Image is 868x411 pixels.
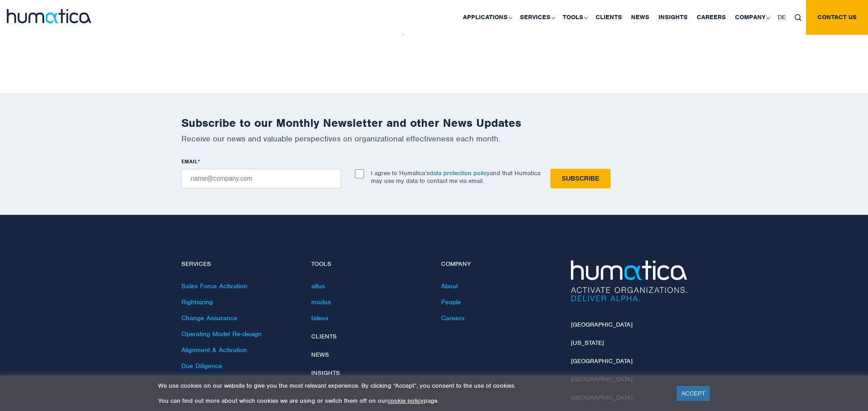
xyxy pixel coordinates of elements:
a: Rightsizing [181,298,213,306]
a: News [311,351,329,359]
h4: Services [181,260,298,268]
a: About [441,282,458,290]
span: EMAIL [181,158,198,165]
a: Due Diligence [181,362,222,370]
img: logo [7,9,91,23]
a: ACCEPT [677,386,710,401]
h2: Subscribe to our Monthly Newsletter and other News Updates [181,116,687,130]
a: Operating Model Re-design [181,330,262,338]
input: name@company.com [181,169,341,188]
a: data protection policy [430,169,490,177]
a: taleva [311,314,329,322]
img: Humatica [571,260,687,302]
p: We use cookies on our website to give you the most relevant experience. By clicking “Accept”, you... [158,382,665,390]
a: People [441,298,461,306]
p: Receive our news and valuable perspectives on organizational effectiveness each month. [181,134,687,144]
a: Change Assurance [181,314,237,322]
p: You can find out more about which cookies we are using or switch them off on our page. [158,397,665,405]
h4: Tools [311,260,427,268]
span: DE [778,13,786,21]
a: [US_STATE] [571,339,604,347]
a: cookie policy [387,397,424,405]
a: Insights [311,369,340,377]
a: Clients [311,333,337,340]
a: Careers [441,314,464,322]
a: [GEOGRAPHIC_DATA] [571,321,632,328]
a: altus [311,282,325,290]
p: I agree to Humatica’s and that Humatica may use my data to contact me via email. [371,169,540,185]
img: search_icon [795,14,801,21]
a: Alignment & Activation [181,346,247,354]
a: Sales Force Activation [181,282,247,290]
input: Subscribe [550,169,611,188]
a: modas [311,298,331,306]
h4: Company [441,260,557,268]
a: [GEOGRAPHIC_DATA] [571,357,632,365]
input: I agree to Humatica’sdata protection policyand that Humatica may use my data to contact me via em... [355,169,364,178]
